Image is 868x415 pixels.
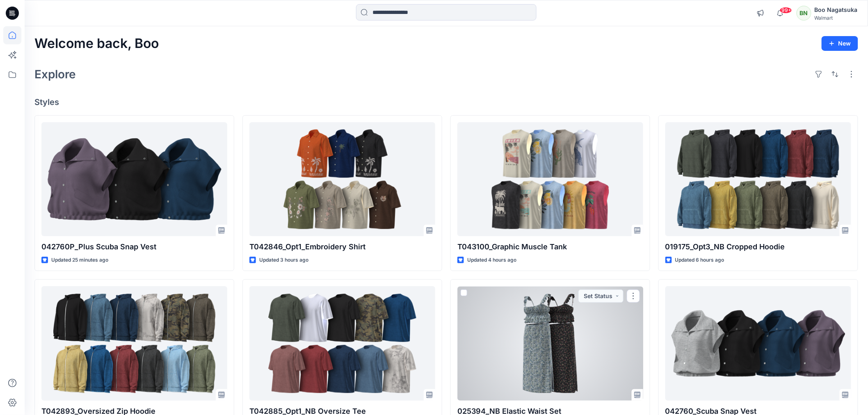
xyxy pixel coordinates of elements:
[249,241,435,253] p: T042846_Opt1_Embroidery Shirt
[457,241,643,253] p: T043100_Graphic Muscle Tank
[815,15,858,21] div: Walmart
[675,256,724,265] p: Updated 6 hours ago
[815,5,858,15] div: Boo Nagatsuka
[780,7,792,14] span: 99+
[34,68,76,81] h2: Explore
[34,36,159,51] h2: Welcome back, Boo
[457,286,643,400] a: 025394_NB Elastic Waist Set
[665,286,851,400] a: 042760_Scuba Snap Vest
[822,36,858,51] button: New
[457,122,643,236] a: T043100_Graphic Muscle Tank
[41,241,227,253] p: 042760P_Plus Scuba Snap Vest
[665,241,851,253] p: 019175_Opt3_NB Cropped Hoodie
[797,6,811,21] div: BN
[249,286,435,400] a: T042885_Opt1_NB Oversize Tee
[259,256,308,265] p: Updated 3 hours ago
[665,122,851,236] a: 019175_Opt3_NB Cropped Hoodie
[41,286,227,400] a: T042893_Oversized Zip Hoodie
[41,122,227,236] a: 042760P_Plus Scuba Snap Vest
[51,256,108,265] p: Updated 25 minutes ago
[249,122,435,236] a: T042846_Opt1_Embroidery Shirt
[34,97,858,107] h4: Styles
[467,256,516,265] p: Updated 4 hours ago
